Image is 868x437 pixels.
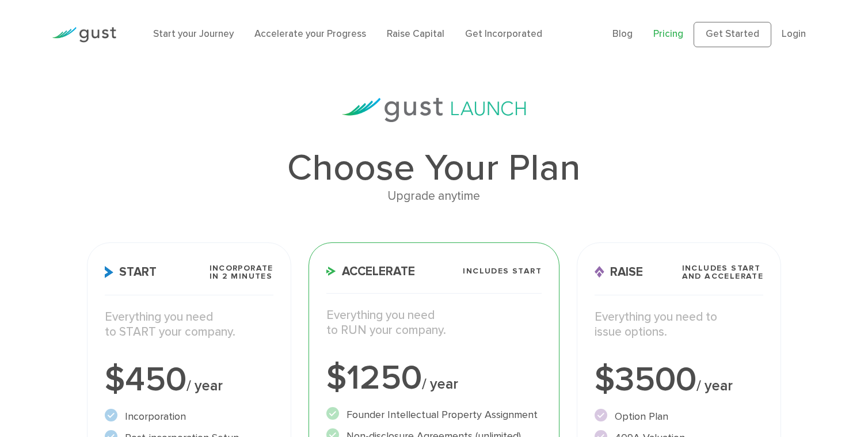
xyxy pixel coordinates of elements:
a: Accelerate your Progress [254,28,366,40]
span: Includes START and ACCELERATE [682,264,764,280]
span: / year [186,377,223,394]
div: $1250 [326,361,542,396]
span: / year [696,377,733,394]
a: Get Started [694,22,771,47]
h1: Choose Your Plan [87,150,782,187]
a: Blog [612,28,633,40]
img: gust-launch-logos.svg [342,98,526,122]
img: Raise Icon [595,266,604,278]
a: Start your Journey [153,28,234,40]
img: Start Icon X2 [105,266,113,278]
div: $450 [105,363,273,397]
p: Everything you need to RUN your company. [326,308,542,339]
li: Incorporation [105,409,273,424]
span: Raise [595,266,643,278]
li: Founder Intellectual Property Assignment [326,407,542,423]
a: Get Incorporated [465,28,542,40]
a: Pricing [653,28,683,40]
div: $3500 [595,363,763,397]
img: Gust Logo [52,27,116,43]
li: Option Plan [595,409,763,424]
a: Raise Capital [387,28,444,40]
span: / year [422,375,458,393]
div: Upgrade anytime [87,187,782,206]
p: Everything you need to START your company. [105,310,273,340]
a: Login [782,28,806,40]
span: Includes START [463,267,542,275]
span: Start [105,266,157,278]
img: Accelerate Icon [326,267,336,276]
span: Incorporate in 2 Minutes [210,264,273,280]
span: Accelerate [326,265,415,278]
p: Everything you need to issue options. [595,310,763,340]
